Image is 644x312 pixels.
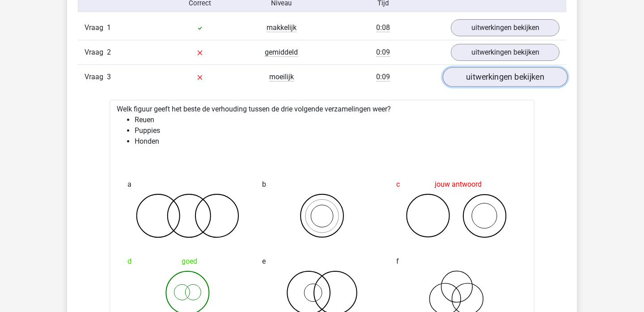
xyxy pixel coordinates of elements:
[269,73,294,81] span: moeilijk
[396,175,400,193] span: c
[135,115,527,125] li: Reuen
[443,67,568,87] a: uitwerkingen bekijken
[265,48,298,57] span: gemiddeld
[267,23,297,32] span: makkelijk
[85,72,107,82] span: Vraag
[376,23,390,32] span: 0:08
[127,252,131,270] span: d
[451,19,559,36] a: uitwerkingen bekijken
[85,47,107,58] span: Vraag
[107,73,111,81] span: 3
[135,125,527,136] li: Puppies
[396,252,399,270] span: f
[127,252,248,270] div: goed
[107,23,111,32] span: 1
[262,175,266,193] span: b
[451,44,559,61] a: uitwerkingen bekijken
[376,73,390,81] span: 0:09
[127,175,131,193] span: a
[107,48,111,56] span: 2
[85,22,107,33] span: Vraag
[376,48,390,57] span: 0:09
[135,136,527,147] li: Honden
[262,252,266,270] span: e
[396,175,517,193] div: jouw antwoord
